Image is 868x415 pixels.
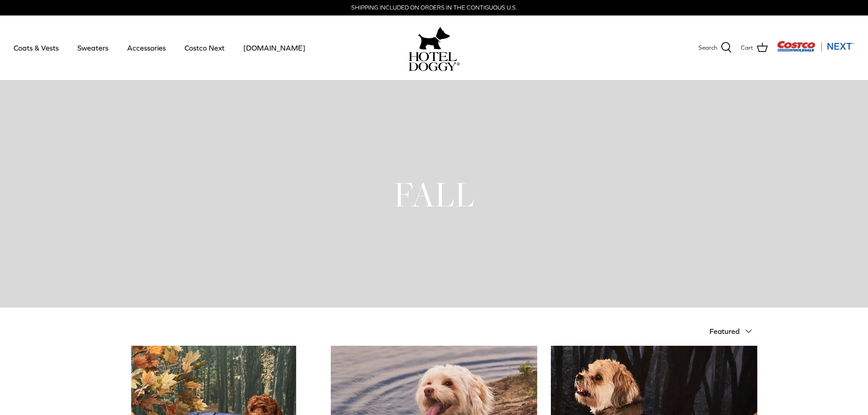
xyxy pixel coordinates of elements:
a: hoteldoggy.com hoteldoggycom [409,25,460,71]
span: Cart [741,43,753,53]
a: Sweaters [69,32,117,63]
a: Coats & Vests [5,32,67,63]
button: Featured [709,321,758,341]
a: Visit Costco Next [777,46,854,53]
span: Featured [709,327,740,335]
img: hoteldoggy.com [418,25,450,52]
a: Accessories [119,32,174,63]
img: Costco Next [777,41,854,52]
a: Cart [741,42,768,54]
img: hoteldoggycom [409,52,460,71]
a: [DOMAIN_NAME] [235,32,313,63]
a: Search [699,42,732,54]
span: Search [699,43,717,53]
h1: FALL [111,172,758,216]
a: Costco Next [176,32,233,63]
